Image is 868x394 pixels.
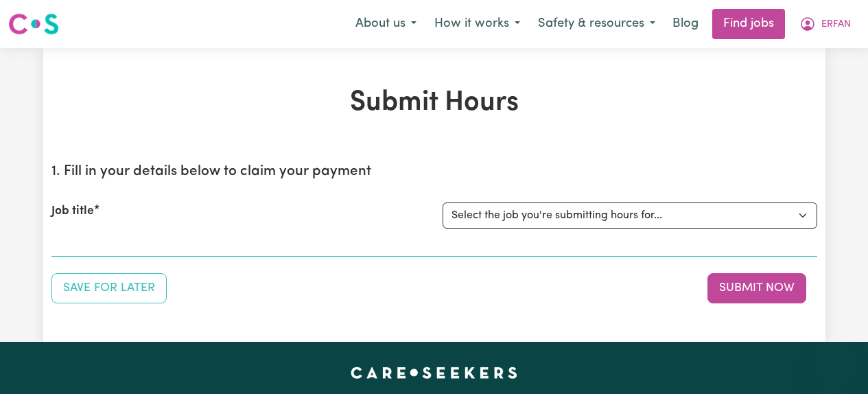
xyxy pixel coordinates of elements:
iframe: Button to launch messaging window [813,339,857,383]
a: Careseekers logo [8,8,59,40]
button: Save your job report [51,273,167,303]
button: About us [347,10,425,38]
button: My Account [790,10,860,38]
label: Job title [51,202,94,220]
button: Safety & resources [529,10,664,38]
button: Submit your job report [707,273,806,303]
h1: Submit Hours [51,86,817,119]
a: Find jobs [712,9,785,39]
a: Blog [664,9,707,39]
button: How it works [425,10,529,38]
img: Careseekers logo [8,12,59,36]
h2: 1. Fill in your details below to claim your payment [51,163,817,181]
a: Careseekers home page [351,367,517,378]
span: ERFAN [821,17,851,32]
